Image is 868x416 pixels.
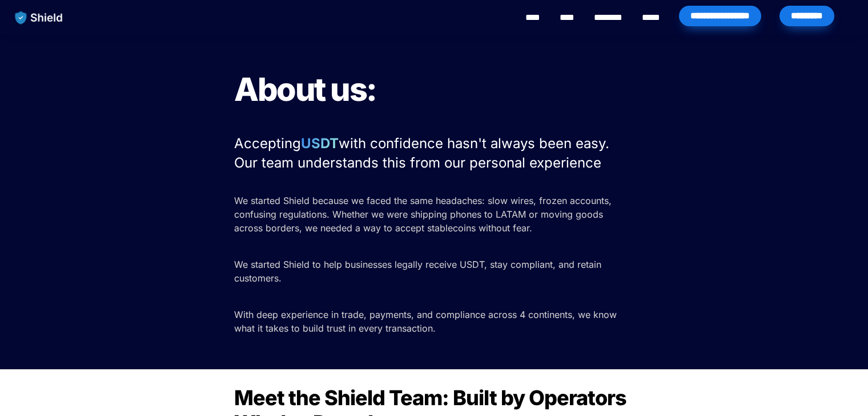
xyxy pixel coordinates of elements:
[10,6,69,30] img: website logo
[301,135,339,152] strong: USDT
[234,259,604,284] span: We started Shield to help businesses legally receive USDT, stay compliant, and retain customers.
[234,195,614,234] span: We started Shield because we faced the same headaches: slow wires, frozen accounts, confusing reg...
[234,135,301,152] span: Accepting
[234,309,620,334] span: With deep experience in trade, payments, and compliance across 4 continents, we know what it take...
[234,135,613,171] span: with confidence hasn't always been easy. Our team understands this from our personal experience
[234,70,376,109] span: About us:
